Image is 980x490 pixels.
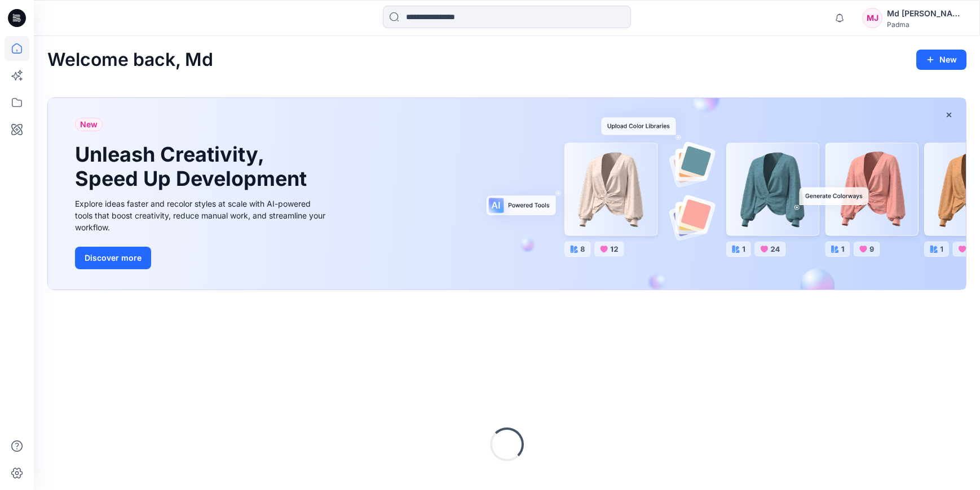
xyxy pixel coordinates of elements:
[75,198,329,233] div: Explore ideas faster and recolor styles at scale with AI-powered tools that boost creativity, red...
[75,142,312,191] h1: Unleash Creativity, Speed Up Development
[80,118,98,131] span: New
[47,50,213,70] h2: Welcome back, Md
[75,247,329,269] a: Discover more
[75,247,151,269] button: Discover more
[916,50,966,70] button: New
[887,20,966,29] div: Padma
[862,8,882,28] div: MJ
[887,7,966,20] div: Md [PERSON_NAME]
